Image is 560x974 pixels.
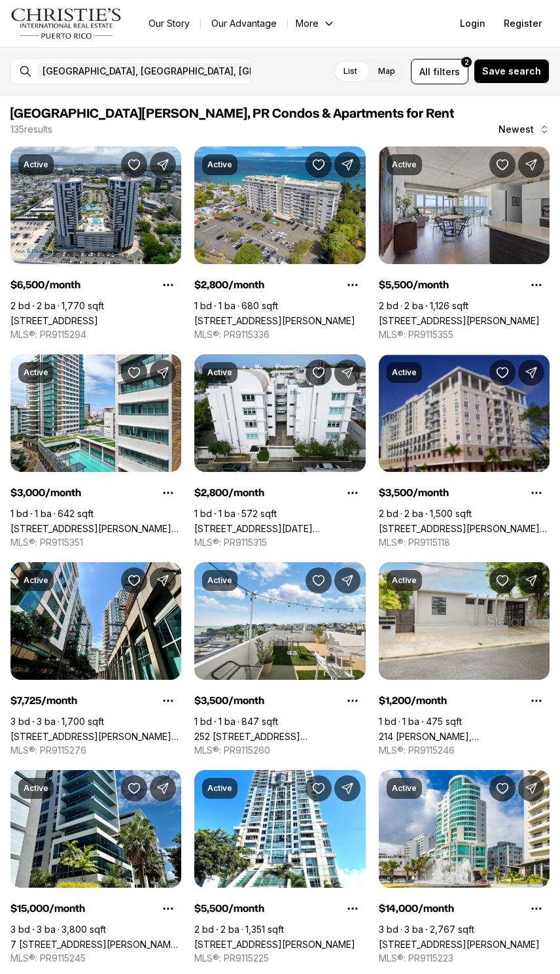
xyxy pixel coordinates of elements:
[379,731,550,742] a: 214 BENITO PEREZ GALDOS, SAN JUAN PR, 00918
[523,688,550,714] button: Property options
[194,315,355,326] a: 2305 LAUREL #5, SAN JUAN PR, 00913
[207,575,232,586] p: Active
[464,57,469,67] span: 2
[10,124,52,135] p: 135 results
[518,775,544,801] button: Share Property
[392,367,417,378] p: Active
[155,688,181,714] button: Property options
[155,272,181,298] button: Property options
[207,783,232,794] p: Active
[368,59,406,83] label: Map
[150,152,176,178] button: Share Property
[392,160,417,170] p: Active
[306,360,332,386] button: Save Property: 59 CALLE SAN MIGUEL #307
[288,14,343,33] button: More
[340,272,366,298] button: Property options
[482,66,541,76] span: Save search
[24,367,48,378] p: Active
[306,775,332,801] button: Save Property: 404 CONSTITUTION #07
[207,367,232,378] p: Active
[489,775,516,801] button: Save Property: 1052 ASHFORD AVE #1052 #3B
[306,152,332,178] button: Save Property: 2305 LAUREL #5
[496,10,550,37] button: Register
[24,575,48,586] p: Active
[43,66,332,76] span: [GEOGRAPHIC_DATA], [GEOGRAPHIC_DATA], [GEOGRAPHIC_DATA]
[121,360,147,386] button: Save Property: 1511 PONCE DE LEON #872
[10,107,454,120] span: [GEOGRAPHIC_DATA][PERSON_NAME], PR Condos & Apartments for Rent
[489,567,516,594] button: Save Property: 214 BENITO PEREZ GALDOS
[155,480,181,506] button: Property options
[138,14,200,33] a: Our Story
[150,360,176,386] button: Share Property
[194,523,365,534] a: 59 CALLE SAN MIGUEL #307, SAN JUAN PR, 00911
[489,152,516,178] button: Save Property: 404 AVENIDA DE LA CONSTITUCION #1608
[334,152,360,178] button: Share Property
[334,775,360,801] button: Share Property
[201,14,287,33] a: Our Advantage
[452,10,493,37] button: Login
[10,731,181,742] a: 1511 PONCE DE LEON AVE., SAN JUAN PR, 00912
[333,59,368,83] label: List
[194,939,355,950] a: 404 CONSTITUTION #07, SAN JUAN PR, 00901
[121,567,147,594] button: Save Property: 1511 PONCE DE LEON AVE.
[460,18,485,29] span: Login
[150,567,176,594] button: Share Property
[24,783,48,794] p: Active
[518,567,544,594] button: Share Property
[523,480,550,506] button: Property options
[10,315,98,326] a: 120 CHARDON AVE #801N, HATO REY PR, 00919
[379,315,540,326] a: 404 AVENIDA DE LA CONSTITUCION #1608, SAN JUAN PR, 00901
[340,896,366,922] button: Property options
[518,360,544,386] button: Share Property
[392,575,417,586] p: Active
[518,152,544,178] button: Share Property
[379,523,550,534] a: 100 GILBERTO CONCEPCIÓN DE GRACIA #404, SAN JUAN PR, 00923
[433,65,460,78] span: filters
[334,360,360,386] button: Share Property
[155,896,181,922] button: Property options
[340,688,366,714] button: Property options
[499,124,534,135] span: Newest
[194,731,365,742] a: 252 CALLE DEL CRISTO #1C, SAN JUAN PR, 00901
[334,567,360,594] button: Share Property
[489,360,516,386] button: Save Property: 100 GILBERTO CONCEPCIÓN DE GRACIA #404
[306,567,332,594] button: Save Property: 252 CALLE DEL CRISTO #1C
[474,59,550,84] button: Save search
[340,480,366,506] button: Property options
[24,160,48,170] p: Active
[411,59,468,84] button: Allfilters2
[10,523,181,534] a: 1511 PONCE DE LEON #872, SAN JUAN PR, 00909
[150,775,176,801] button: Share Property
[121,152,147,178] button: Save Property: 120 CHARDON AVE #801N
[10,939,181,950] a: 7 C. MANUEL RODRIGUEZ SERRA #9, SAN JUAN PR, 00907
[491,116,557,143] button: Newest
[10,8,122,39] img: logo
[419,65,430,78] span: All
[392,783,417,794] p: Active
[504,18,542,29] span: Register
[523,272,550,298] button: Property options
[121,775,147,801] button: Save Property: 7 C. MANUEL RODRIGUEZ SERRA #9
[207,160,232,170] p: Active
